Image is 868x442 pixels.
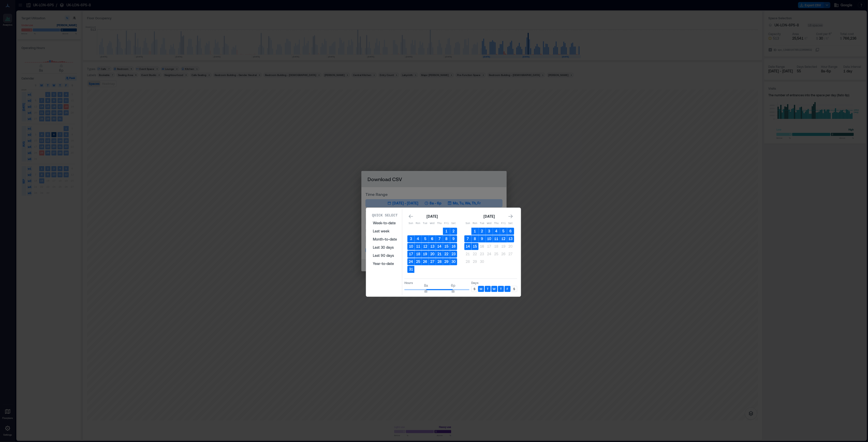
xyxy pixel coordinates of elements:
[493,287,496,291] p: W
[407,258,415,265] button: 24
[372,213,398,218] p: Quick Select
[450,235,457,242] button: 9
[472,220,479,227] th: Monday
[436,243,443,250] button: 14
[480,287,482,291] p: M
[486,222,493,226] p: Wed
[436,235,443,242] button: 7
[479,220,486,227] th: Tuesday
[472,258,479,265] button: 29
[443,250,450,258] button: 22
[443,243,450,250] button: 15
[407,235,415,242] button: 3
[464,235,472,242] button: 7
[486,250,493,258] button: 24
[422,243,429,250] button: 12
[425,213,439,219] div: [DATE]
[482,213,496,219] div: [DATE]
[436,258,443,265] button: 28
[451,283,455,288] span: 6p
[507,222,514,226] p: Sat
[474,287,475,291] p: S
[429,250,436,258] button: 20
[487,287,489,291] p: T
[422,250,429,258] button: 19
[450,250,457,258] button: 23
[472,228,479,235] button: 1
[436,220,443,227] th: Thursday
[450,222,457,226] p: Sat
[500,235,507,242] button: 12
[443,222,450,226] p: Fri
[450,243,457,250] button: 16
[486,235,493,242] button: 10
[422,258,429,265] button: 26
[464,243,472,250] button: 14
[429,222,436,226] p: Wed
[407,243,415,250] button: 10
[415,222,422,226] p: Mon
[370,260,400,268] button: Year-to-date
[507,213,514,220] button: Go to next month
[450,258,457,265] button: 30
[507,250,514,258] button: 27
[415,220,422,227] th: Monday
[513,287,515,291] p: S
[429,220,436,227] th: Wednesday
[424,283,428,288] span: 8a
[415,258,422,265] button: 25
[500,250,507,258] button: 26
[472,235,479,242] button: 8
[464,250,472,258] button: 21
[422,235,429,242] button: 5
[500,228,507,235] button: 5
[429,243,436,250] button: 13
[464,222,472,226] p: Sun
[370,243,400,251] button: Last 30 days
[479,243,486,250] button: 16
[486,220,493,227] th: Wednesday
[415,250,422,258] button: 18
[422,222,429,226] p: Tue
[436,250,443,258] button: 21
[479,250,486,258] button: 23
[500,222,507,226] p: Fri
[507,287,508,291] p: F
[472,222,479,226] p: Mon
[493,243,500,250] button: 18
[472,281,517,285] p: Days
[500,287,502,291] p: T
[370,251,400,260] button: Last 90 days
[507,228,514,235] button: 6
[370,235,400,243] button: Month-to-date
[407,222,415,226] p: Sun
[407,266,415,273] button: 31
[464,258,472,265] button: 28
[479,228,486,235] button: 2
[436,222,443,226] p: Thu
[415,235,422,242] button: 4
[443,220,450,227] th: Friday
[486,228,493,235] button: 3
[404,281,469,285] p: Hours
[443,235,450,242] button: 8
[407,250,415,258] button: 17
[479,258,486,265] button: 30
[479,235,486,242] button: 9
[486,243,493,250] button: 17
[450,228,457,235] button: 2
[472,243,479,250] button: 15
[479,222,486,226] p: Tue
[422,220,429,227] th: Tuesday
[500,243,507,250] button: 19
[415,243,422,250] button: 11
[464,220,472,227] th: Sunday
[493,250,500,258] button: 25
[493,235,500,242] button: 11
[493,220,500,227] th: Thursday
[370,219,400,227] button: Week-to-date
[493,228,500,235] button: 4
[472,250,479,258] button: 22
[407,213,415,220] button: Go to previous month
[443,228,450,235] button: 1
